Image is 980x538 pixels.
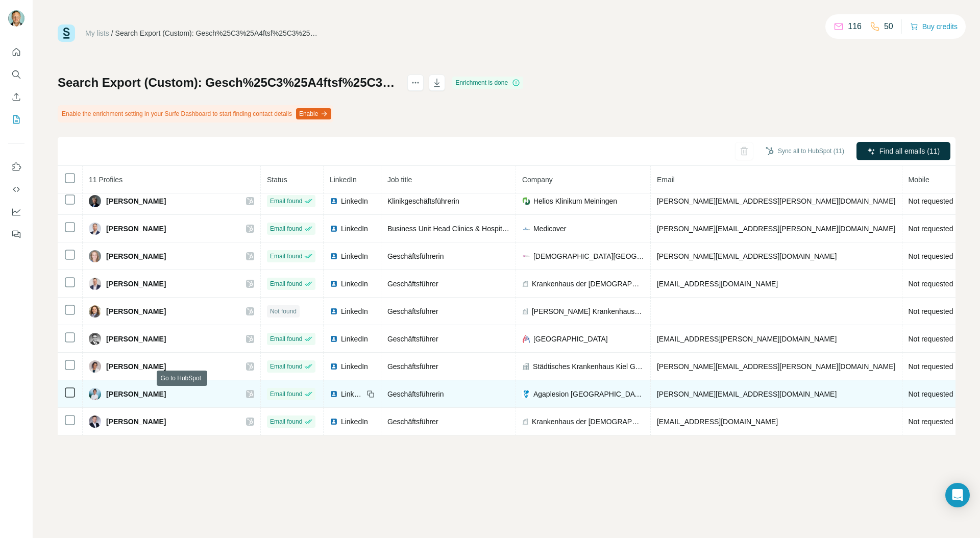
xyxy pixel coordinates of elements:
[330,197,338,205] img: LinkedIn logo
[522,390,530,398] img: company-logo
[387,197,459,205] span: Klinikgeschäftsführerin
[758,143,851,159] button: Sync all to HubSpot (11)
[532,417,644,427] span: Krankenhaus der [DEMOGRAPHIC_DATA]
[89,415,101,428] img: Avatar
[270,197,302,206] span: Email found
[89,176,122,184] span: 11 Profiles
[407,75,424,91] button: actions
[89,360,101,373] img: Avatar
[341,389,363,399] span: LinkedIn
[341,196,368,206] span: LinkedIn
[330,252,338,260] img: LinkedIn logo
[910,19,958,34] button: Buy credits
[341,361,368,372] span: LinkedIn
[387,252,444,260] span: Geschäftsführerin
[848,20,862,33] p: 116
[657,176,675,184] span: Email
[106,389,166,399] span: [PERSON_NAME]
[267,176,287,184] span: Status
[330,362,338,371] img: LinkedIn logo
[270,362,302,371] span: Email found
[341,306,368,316] span: LinkedIn
[341,417,368,427] span: LinkedIn
[330,280,338,288] img: LinkedIn logo
[945,483,970,507] div: Open Intercom Messenger
[657,252,837,260] span: [PERSON_NAME][EMAIL_ADDRESS][DOMAIN_NAME]
[8,88,24,106] button: Enrich CSV
[909,225,953,233] span: Not requested
[657,362,896,371] span: [PERSON_NAME][EMAIL_ADDRESS][PERSON_NAME][DOMAIN_NAME]
[270,252,302,261] span: Email found
[532,306,644,316] span: [PERSON_NAME] Krankenhausgesellschaft
[85,29,109,37] a: My lists
[657,225,896,233] span: [PERSON_NAME][EMAIL_ADDRESS][PERSON_NAME][DOMAIN_NAME]
[533,196,617,206] span: Helios Klinikum Meiningen
[106,334,166,344] span: [PERSON_NAME]
[387,390,444,398] span: Geschäftsführerin
[387,280,438,288] span: Geschäftsführer
[657,197,896,205] span: [PERSON_NAME][EMAIL_ADDRESS][PERSON_NAME][DOMAIN_NAME]
[330,307,338,315] img: LinkedIn logo
[111,28,113,38] li: /
[341,251,368,261] span: LinkedIn
[89,333,101,345] img: Avatar
[106,306,166,316] span: [PERSON_NAME]
[341,224,368,234] span: LinkedIn
[522,176,553,184] span: Company
[522,225,530,233] img: company-logo
[909,362,953,371] span: Not requested
[341,334,368,344] span: LinkedIn
[909,280,953,288] span: Not requested
[533,224,567,234] span: Medicover
[341,279,368,289] span: LinkedIn
[909,307,953,315] span: Not requested
[387,176,412,184] span: Job title
[330,390,338,398] img: LinkedIn logo
[89,278,101,290] img: Avatar
[89,250,101,262] img: Avatar
[909,197,953,205] span: Not requested
[533,251,644,261] span: [DEMOGRAPHIC_DATA][GEOGRAPHIC_DATA]
[909,418,953,426] span: Not requested
[106,251,166,261] span: [PERSON_NAME]
[8,65,24,84] button: Search
[452,77,523,89] div: Enrichment is done
[8,203,24,221] button: Dashboard
[533,334,608,344] span: [GEOGRAPHIC_DATA]
[330,418,338,426] img: LinkedIn logo
[270,417,302,426] span: Email found
[58,75,398,91] h1: Search Export (Custom): Gesch%25C3%25A4ftsf%25C3%25BChrer Krankenhaus - [DATE] 08:38
[909,252,953,260] span: Not requested
[270,334,302,344] span: Email found
[657,418,778,426] span: [EMAIL_ADDRESS][DOMAIN_NAME]
[884,20,893,33] p: 50
[270,279,302,288] span: Email found
[909,176,929,184] span: Mobile
[89,195,101,207] img: Avatar
[58,25,75,42] img: Surfe Logo
[270,389,302,399] span: Email found
[8,43,24,61] button: Quick start
[8,180,24,199] button: Use Surfe API
[879,146,940,156] span: Find all emails (11)
[533,389,644,399] span: Agaplesion [GEOGRAPHIC_DATA]
[8,158,24,176] button: Use Surfe on LinkedIn
[58,105,333,123] div: Enable the enrichment setting in your Surfe Dashboard to start finding contact details
[8,110,24,129] button: My lists
[387,225,590,233] span: Business Unit Head Clinics & Hospitals, [GEOGRAPHIC_DATA]
[657,280,778,288] span: [EMAIL_ADDRESS][DOMAIN_NAME]
[657,335,837,343] span: [EMAIL_ADDRESS][PERSON_NAME][DOMAIN_NAME]
[532,279,644,289] span: Krankenhaus der [DEMOGRAPHIC_DATA]
[330,335,338,343] img: LinkedIn logo
[270,307,297,316] span: Not found
[387,307,438,315] span: Geschäftsführer
[387,335,438,343] span: Geschäftsführer
[522,197,530,205] img: company-logo
[106,279,166,289] span: [PERSON_NAME]
[106,196,166,206] span: [PERSON_NAME]
[106,361,166,372] span: [PERSON_NAME]
[115,28,320,38] div: Search Export (Custom): Gesch%25C3%25A4ftsf%25C3%25BChrer Krankenhaus - [DATE] 08:38
[330,176,357,184] span: LinkedIn
[909,335,953,343] span: Not requested
[330,225,338,233] img: LinkedIn logo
